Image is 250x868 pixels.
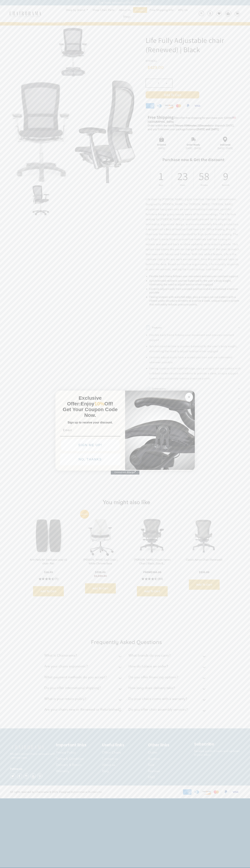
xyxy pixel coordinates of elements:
[61,439,120,451] button: SIGN ME UP!
[94,401,104,406] span: 10%
[111,470,139,475] a: Created with Klaviyo - opens in a new tab
[67,395,102,406] span: Exclusive Offer:
[125,390,195,470] img: 92d77583-a095-41f6-84e7-858462e0427a.jpeg
[63,407,118,418] span: Get Your Coupon Code Now.
[81,401,113,406] span: Enjoy Off!
[60,427,120,434] input: Email
[68,421,113,424] span: Sign up to receive your discount.
[60,453,120,465] button: NO, THANKS
[185,393,193,402] button: Close dialog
